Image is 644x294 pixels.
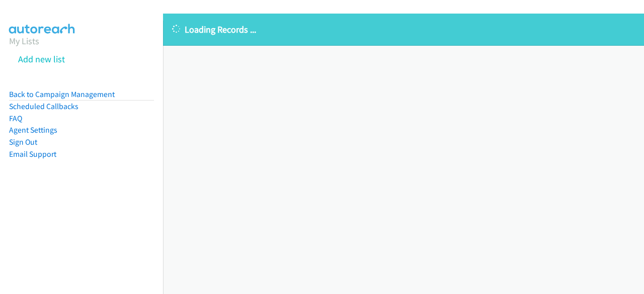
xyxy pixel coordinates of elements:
[172,23,635,36] p: Loading Records ...
[9,125,57,135] a: Agent Settings
[9,89,115,99] a: Back to Campaign Management
[9,149,56,159] a: Email Support
[18,53,65,65] a: Add new list
[9,137,37,147] a: Sign Out
[9,102,78,111] a: Scheduled Callbacks
[9,35,39,47] a: My Lists
[9,114,22,123] a: FAQ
